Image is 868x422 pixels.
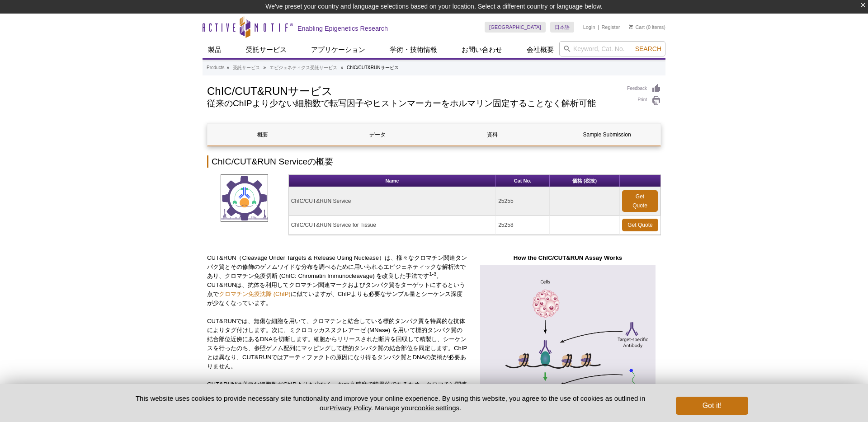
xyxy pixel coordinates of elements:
[264,65,266,70] li: »
[550,22,574,33] a: 日本語
[269,64,337,72] a: エピジェネティクス受託サービス
[622,219,658,231] a: Get Quote
[306,41,371,58] a: アプリケーション
[219,291,291,297] a: クロマチン免疫沈降 (ChIP)
[627,84,661,94] a: Feedback
[208,124,317,145] a: 概要
[233,64,260,72] a: 受託サービス
[207,317,468,371] p: CUT&RUNでは、無傷な細胞を用いて、クロマチンと結合している標的タンパク質を特異的な抗体によりタグ付けします。次に、ミクロコッカスヌクレアーゼ (MNase) を用いて標的タンパク質の結合部...
[429,271,436,277] sup: 1-3
[552,124,662,145] a: Sample Submission
[437,124,547,145] a: 資料
[629,22,665,33] li: (0 items)
[629,24,633,29] img: Your Cart
[622,190,658,212] a: Get Quote
[496,216,550,235] td: 25258
[289,216,496,235] td: ChIC/CUT&RUN Service for Tissue
[521,41,559,58] a: 会社概要
[559,41,665,56] input: Keyword, Cat. No.
[289,175,496,187] th: Name
[207,64,224,72] a: Products
[226,65,229,70] li: »
[207,155,661,168] h2: ChIC/CUT&RUN Serviceの概要
[456,41,508,58] a: お問い合わせ
[485,22,546,33] a: [GEOGRAPHIC_DATA]
[207,99,618,108] h2: 従来のChIPより少ない細胞数で転写因子やヒストンマーカーをホルマリン固定することなく解析可能
[221,174,268,222] img: ChIC/CUT&RUN Service
[330,404,371,412] a: Privacy Policy
[496,175,550,187] th: Cat No.
[120,394,661,413] p: This website uses cookies to provide necessary site functionality and improve your online experie...
[583,24,595,30] a: Login
[415,404,459,412] button: cookie settings
[347,65,398,70] li: ChIC/CUT&RUNサービス
[514,254,622,261] strong: How the ChIC/CUT&RUN Assay Works
[297,24,388,33] h2: Enabling Epigenetics Research
[598,22,599,33] li: |
[207,253,468,308] p: CUT&RUN（Cleavage Under Targets & Release Using Nuclease）は、様々なクロマチン関連タンパク質とその修飾のゲノムワイドな分布を調べるために用い...
[207,84,618,97] h1: ChIC/CUT&RUNサービス
[676,397,748,415] button: Got it!
[629,24,645,30] a: Cart
[241,41,292,58] a: 受託サービス
[384,41,443,58] a: 学術・技術情報
[550,175,620,187] th: 価格 (税抜)
[289,187,496,216] td: ChIC/CUT&RUN Service
[627,96,661,106] a: Print
[601,24,620,30] a: Register
[635,45,661,52] span: Search
[322,124,432,145] a: データ
[632,45,664,53] button: Search
[496,187,550,216] td: 25255
[203,41,227,58] a: 製品
[341,65,344,70] li: »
